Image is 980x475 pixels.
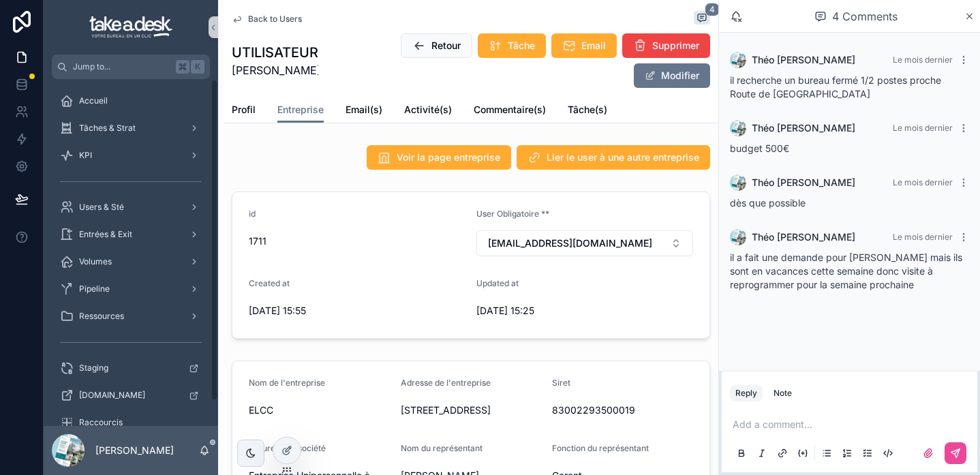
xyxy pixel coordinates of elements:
span: Back to Users [248,14,302,25]
span: Théo [PERSON_NAME] [752,230,855,244]
span: [PERSON_NAME] [232,62,318,78]
p: [PERSON_NAME] [95,444,174,457]
span: Fonction du représentant [552,443,649,453]
span: Created at [249,278,290,288]
span: Nom du représentant [401,443,483,453]
button: Modifier [634,63,710,88]
span: Le mois dernier [893,177,953,187]
a: Staging [52,356,210,380]
a: Profil [232,97,256,125]
span: Voir la page entreprise [397,151,500,164]
span: KPI [79,150,92,161]
span: Staging [79,363,108,373]
span: Supprimer [652,39,699,52]
a: Volumes [52,249,210,274]
span: Le mois dernier [893,232,953,242]
button: Tâche [478,33,546,58]
span: Tâche [508,39,535,52]
button: Reply [730,385,763,401]
a: Tâches & Strat [52,116,210,140]
a: Entreprise [277,97,324,123]
a: Tâche(s) [568,97,607,125]
span: Email(s) [346,103,382,117]
span: Pipeline [79,284,110,294]
span: [STREET_ADDRESS] [401,403,542,417]
span: Volumes [79,256,112,267]
button: Select Button [476,230,693,256]
a: Activité(s) [404,97,452,125]
span: Le mois dernier [893,123,953,133]
span: Lier le user à une autre entreprise [547,151,699,164]
span: Nom de l'entreprise [249,378,325,388]
span: Adresse de l'entreprise [401,378,491,388]
span: User Obligatoire ** [476,209,549,219]
span: Entrées & Exit [79,229,132,240]
span: il recherche un bureau fermé 1/2 postes proche Route de [GEOGRAPHIC_DATA] [730,74,941,99]
span: Jump to... [73,61,170,72]
button: Jump to...K [52,55,210,79]
button: Voir la page entreprise [367,145,511,170]
span: Théo [PERSON_NAME] [752,53,855,67]
a: Accueil [52,89,210,113]
a: Email(s) [346,97,382,125]
span: Commentaire(s) [474,103,546,117]
span: Accueil [79,95,108,106]
span: Ressources [79,311,124,322]
span: il a fait une demande pour [PERSON_NAME] mais ils sont en vacances cette semaine donc visite à re... [730,251,962,290]
a: Commentaire(s) [474,97,546,125]
span: 1711 [249,234,465,248]
span: 83002293500019 [552,403,693,417]
span: budget 500€ [730,142,789,154]
a: KPI [52,143,210,168]
span: Siret [552,378,570,388]
span: Raccourcis [79,417,123,428]
span: Updated at [476,278,519,288]
a: [DOMAIN_NAME] [52,383,210,408]
a: Ressources [52,304,210,328]
span: 4 Comments [832,8,898,25]
button: 4 [694,11,710,27]
a: Raccourcis [52,410,210,435]
div: Note [774,388,792,399]
span: ELCC [249,403,390,417]
a: Pipeline [52,277,210,301]
a: Entrées & Exit [52,222,210,247]
span: [DOMAIN_NAME] [79,390,145,401]
span: Retour [431,39,461,52]
span: Tâche(s) [568,103,607,117]
span: Email [581,39,606,52]
span: [DATE] 15:25 [476,304,693,318]
div: scrollable content [44,79,218,426]
span: dès que possible [730,197,806,209]
span: Activité(s) [404,103,452,117]
span: K [192,61,203,72]
h1: UTILISATEUR [232,43,318,62]
span: [DATE] 15:55 [249,304,465,318]
button: Supprimer [622,33,710,58]
span: Profil [232,103,256,117]
span: Le mois dernier [893,55,953,65]
button: Note [768,385,797,401]
span: Tâches & Strat [79,123,136,134]
span: Users & Sté [79,202,124,213]
span: id [249,209,256,219]
span: Théo [PERSON_NAME] [752,121,855,135]
button: Lier le user à une autre entreprise [517,145,710,170]
span: Théo [PERSON_NAME] [752,176,855,189]
img: App logo [89,16,172,38]
button: Email [551,33,617,58]
span: Entreprise [277,103,324,117]
a: Users & Sté [52,195,210,219]
span: 4 [705,3,720,16]
span: [EMAIL_ADDRESS][DOMAIN_NAME] [488,236,652,250]
a: Back to Users [232,14,302,25]
button: Retour [401,33,472,58]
